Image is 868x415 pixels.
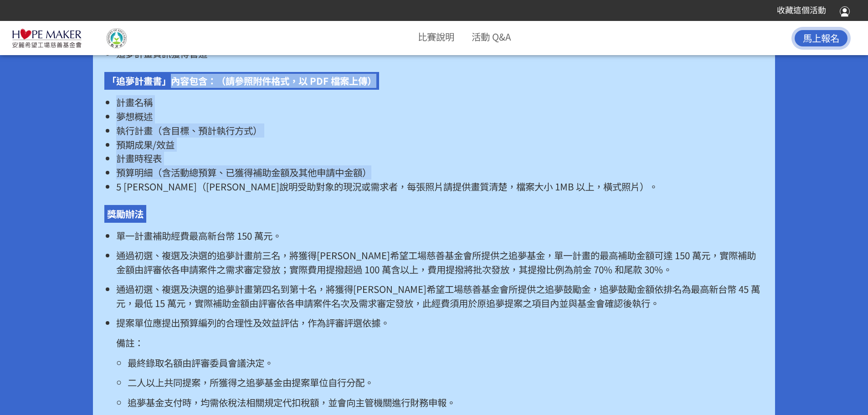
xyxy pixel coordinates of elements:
p: 追夢基金支付時，均需依稅法相關規定代扣稅額，並會向主管機關進行財務申報。 [128,395,763,410]
span: 計畫名稱 [116,95,153,109]
p: 最終錄取名額由評審委員會議決定。 [128,356,763,370]
p: 「追夢計畫書」內容包含：（請參照附件格式，以 PDF 檔案上傳） [104,72,379,90]
p: 提案單位應提出預算編列的合理性及效益評估，作為評審評選依據。 [116,316,764,330]
span: 5 [PERSON_NAME]（[PERSON_NAME]說明受助對象的現況或需求者，每張照片請提供畫質清楚，檔案大小 1MB 以上，橫式照片）。 [116,179,658,193]
span: 夢想概述 [116,109,153,123]
span: 計畫時程表 [116,151,162,165]
img: 教育部國民及學前教育署 [87,28,146,48]
span: 馬上報名 [803,31,839,45]
span: 預期成果/效益 [116,138,175,151]
a: 活動 Q&A [472,30,511,43]
a: 比賽說明 [418,30,454,43]
span: 執行計畫（含目標、預計執行方式） [116,123,262,137]
span: 追夢計畫資訊獲得管道 [116,46,207,60]
p: 通過初選、複選及決選的追夢計畫第四名到第十名，將獲得[PERSON_NAME]希望工場慈善基金會所提供之追夢鼓勵金，追夢鼓勵金額依排名為最高新台幣 45 萬元，最低 15 萬元，實際補助金額由評... [116,282,764,310]
p: 二人以上共同提案，所獲得之追夢基金由提案單位自行分配。 [128,375,763,389]
button: 馬上報名 [791,27,851,50]
img: 2025「小夢想．大志氣」追夢計畫 [12,28,82,48]
p: 通過初選、複選及決選的追夢計畫前三名，將獲得[PERSON_NAME]希望工場慈善基金會所提供之追夢基金，單一計畫的最高補助金額可達 150 萬元，實際補助金額由評審依各申請案件之需求審定發放；... [116,248,764,276]
p: 獎勵辦法 [104,205,146,223]
span: 收藏這個活動 [777,5,826,15]
span: 預算明細（含活動總預算、已獲得補助金額及其他申請中金額） [116,165,371,179]
p: 單一計畫補助經費最高新台幣 150 萬元。 [116,229,764,243]
p: 備註： [116,336,764,350]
